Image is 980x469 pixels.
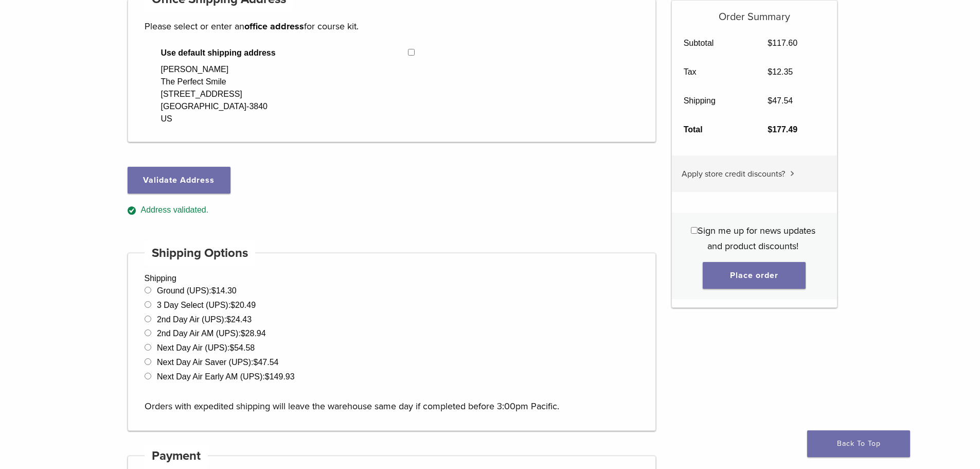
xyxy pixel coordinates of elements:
[157,286,237,295] label: Ground (UPS):
[229,343,234,352] span: $
[768,39,797,47] bdi: 117.60
[157,343,255,352] label: Next Day Air (UPS):
[682,169,785,179] span: Apply store credit discounts?
[157,315,252,324] label: 2nd Day Air (UPS):
[230,301,235,309] span: $
[226,315,252,324] bdi: 24.43
[672,1,837,23] h5: Order Summary
[128,253,656,431] div: Shipping
[241,329,266,338] bdi: 28.94
[145,444,208,468] h4: Payment
[157,372,295,381] label: Next Day Air Early AM (UPS):
[672,58,756,86] th: Tax
[265,372,295,381] bdi: 149.93
[145,19,639,34] p: Please select or enter an for course kit.
[128,167,230,194] button: Validate Address
[672,86,756,115] th: Shipping
[157,358,279,367] label: Next Day Air Saver (UPS):
[254,358,258,367] span: $
[226,315,231,324] span: $
[161,47,408,59] span: Use default shipping address
[691,227,698,234] input: Sign me up for news updates and product discounts!
[161,63,268,125] div: [PERSON_NAME] The Perfect Smile [STREET_ADDRESS] [GEOGRAPHIC_DATA]-3840 US
[229,343,255,352] bdi: 54.58
[768,39,772,47] span: $
[241,329,245,338] span: $
[703,262,806,289] button: Place order
[157,301,256,309] label: 3 Day Select (UPS):
[672,29,756,58] th: Subtotal
[254,358,279,367] bdi: 47.54
[145,383,639,414] p: Orders with expedited shipping will leave the warehouse same day if completed before 3:00pm Pacific.
[790,171,794,176] img: caret.svg
[244,21,304,32] strong: office address
[211,286,237,295] bdi: 14.30
[768,96,793,105] bdi: 47.54
[128,204,656,217] div: Address validated.
[265,372,270,381] span: $
[768,125,772,134] span: $
[768,125,797,134] bdi: 177.49
[807,430,910,457] a: Back To Top
[157,329,266,338] label: 2nd Day Air AM (UPS):
[768,67,793,76] bdi: 12.35
[698,225,815,252] span: Sign me up for news updates and product discounts!
[145,241,256,266] h4: Shipping Options
[672,115,756,144] th: Total
[768,67,772,76] span: $
[211,286,216,295] span: $
[768,96,772,105] span: $
[230,301,256,309] bdi: 20.49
